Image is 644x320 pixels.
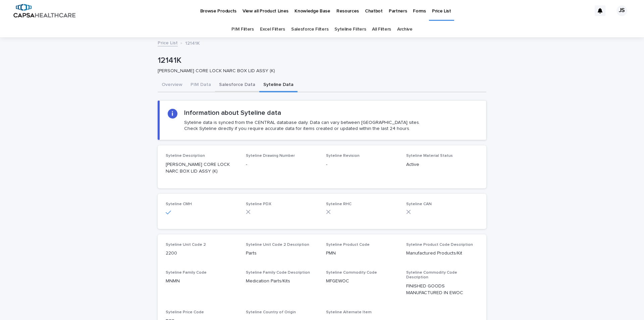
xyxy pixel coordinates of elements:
[166,154,205,158] span: Syteline Description
[166,161,238,175] p: [PERSON_NAME] CORE LOCK NARC BOX LID ASSY (K)
[158,68,481,74] p: [PERSON_NAME] CORE LOCK NARC BOX LID ASSY (K)
[184,120,420,132] p: Syteline data is synced from the CENTRAL database daily. Data can vary between [GEOGRAPHIC_DATA] ...
[246,202,271,206] span: Syteline PDX
[246,250,318,257] p: Parts
[406,283,478,297] p: FINISHED GOODS MANUFACTURED IN EWOC
[13,4,75,17] img: B5p4sRfuTuC72oLToeu7
[406,250,478,257] p: Manufactured Products/Kit
[372,21,391,37] a: All Filters
[231,21,254,37] a: PIM Filters
[246,310,296,314] span: Syteline Country of Origin
[334,21,366,37] a: Syteline Filters
[260,21,285,37] a: Excel Filters
[246,161,318,168] p: -
[246,154,295,158] span: Syteline Drawing Number
[166,278,238,285] p: MNMN
[406,271,457,279] span: Syteline Commodity Code Description
[158,56,484,65] p: 12141K
[166,310,204,314] span: Syteline Price Code
[246,271,310,275] span: Syteline Family Code Description
[215,78,259,92] button: Salesforce Data
[326,271,377,275] span: Syteline Commodity Code
[185,39,200,46] p: 12141K
[397,21,413,37] a: Archive
[406,202,432,206] span: Syteline CAN
[166,271,207,275] span: Syteline Family Code
[326,278,398,285] p: MFGEWOC
[166,243,206,247] span: Syteline Unit Code 2
[326,202,352,206] span: Syteline RHC
[616,5,627,16] div: JS
[186,78,215,92] button: PIM Data
[158,78,186,92] button: Overview
[184,109,281,117] h2: Information about Syteline data
[326,161,398,168] p: -
[246,243,309,247] span: Syteline Unit Code 2 Description
[326,243,370,247] span: Syteline Product Code
[406,161,478,168] p: Active
[259,78,298,92] button: Syteline Data
[291,21,328,37] a: Salesforce Filters
[326,250,398,257] p: PMN
[326,154,360,158] span: Syteline Revision
[246,278,318,285] p: Medication Parts/Kits
[158,39,178,46] a: Price List
[166,202,192,206] span: Syteline CMH
[166,250,238,257] p: 2200
[406,154,453,158] span: Syteline Material Status
[326,310,372,314] span: Syteline Alternate Item
[406,243,473,247] span: Syteline Product Code Description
